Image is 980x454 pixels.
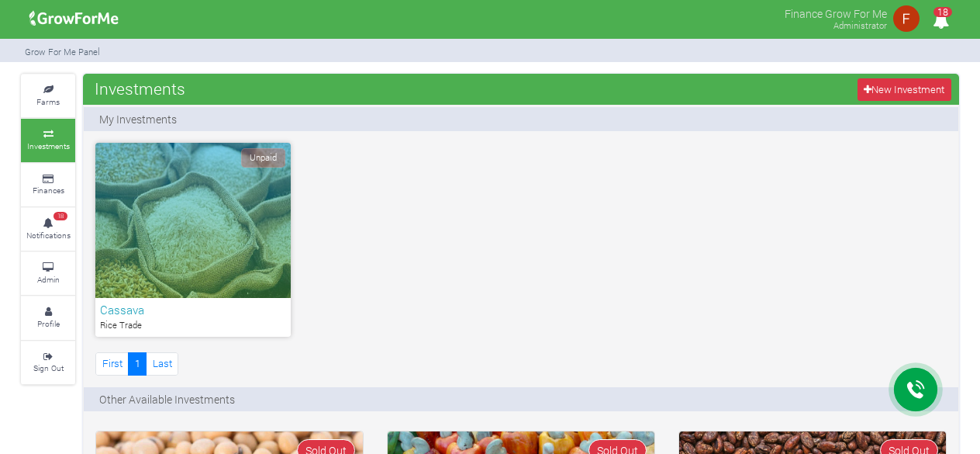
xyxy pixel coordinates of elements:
[128,352,147,375] a: 1
[36,96,60,107] small: Farms
[37,318,60,329] small: Profile
[25,46,100,57] small: Grow For Me Panel
[933,7,952,17] span: 18
[21,208,75,251] a: 18 Notifications
[857,78,951,101] a: New Investment
[21,252,75,295] a: Admin
[99,391,235,407] p: Other Available Investments
[21,119,75,161] a: Investments
[37,274,60,285] small: Admin
[146,352,178,375] a: Last
[785,3,887,22] p: Finance Grow For Me
[21,296,75,339] a: Profile
[21,164,75,206] a: Finances
[24,3,124,34] img: growforme image
[99,111,177,127] p: My Investments
[95,143,291,337] a: Unpaid Cassava Rice Trade
[926,3,956,38] i: Notifications
[27,140,70,151] small: Investments
[91,73,189,104] span: Investments
[21,341,75,384] a: Sign Out
[100,319,286,332] p: Rice Trade
[53,212,67,221] span: 18
[33,362,64,373] small: Sign Out
[33,185,64,196] small: Finances
[891,3,922,34] img: growforme image
[926,15,956,29] a: 18
[100,303,286,317] h6: Cassava
[833,19,887,31] small: Administrator
[95,352,129,375] a: First
[26,230,71,241] small: Notifications
[241,148,285,168] span: Unpaid
[21,75,75,117] a: Farms
[95,352,178,375] nav: Page Navigation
